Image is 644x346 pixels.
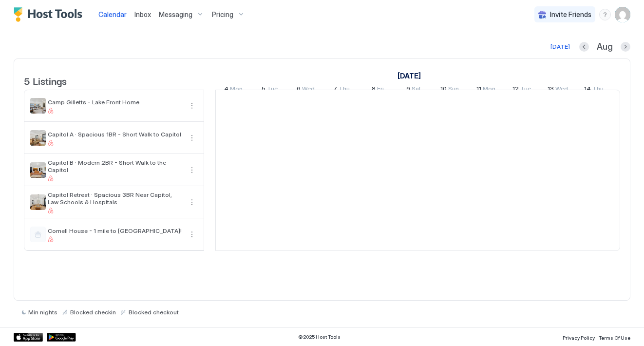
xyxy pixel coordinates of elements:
[331,83,352,97] a: August 7, 2025
[584,85,591,95] span: 14
[483,85,495,95] span: Mon
[14,333,43,342] a: App Store
[186,100,198,112] div: menu
[186,196,198,208] button: More options
[186,196,198,208] div: menu
[476,85,481,95] span: 11
[98,10,127,19] span: Calendar
[297,85,301,95] span: 6
[48,191,182,206] span: Capitol Retreat · Spacious 3BR Near Capitol, Law Schools & Hospitals
[579,42,589,52] button: Previous month
[563,335,595,341] span: Privacy Policy
[230,85,243,95] span: Mon
[70,308,116,316] span: Blocked checkin
[30,130,46,146] div: listing image
[615,7,630,22] div: User profile
[395,69,423,83] a: August 4, 2025
[438,83,461,97] a: August 10, 2025
[222,83,245,97] a: August 4, 2025
[372,85,376,95] span: 8
[377,85,384,95] span: Fri
[545,83,570,97] a: August 13, 2025
[48,159,182,173] span: Capitol B · Modern 2BR - Short Walk to the Capitol
[510,83,533,97] a: August 12, 2025
[186,229,198,240] button: More options
[30,98,46,114] div: listing image
[14,7,87,22] a: Host Tools Logo
[474,83,498,97] a: August 11, 2025
[563,332,595,342] a: Privacy Policy
[186,229,198,240] div: menu
[48,227,182,234] span: Cornell House - 1 mile to [GEOGRAPHIC_DATA]!
[520,85,531,95] span: Tue
[186,164,198,176] div: menu
[512,85,519,95] span: 12
[412,85,421,95] span: Sat
[30,162,46,178] div: listing image
[339,85,350,95] span: Thu
[186,164,198,176] button: More options
[599,9,611,20] div: menu
[404,83,423,97] a: August 9, 2025
[550,10,591,19] span: Invite Friends
[98,9,127,19] a: Calendar
[212,10,233,19] span: Pricing
[186,100,198,112] button: More options
[555,85,568,95] span: Wed
[369,83,386,97] a: August 8, 2025
[47,333,76,342] a: Google Play Store
[582,83,606,97] a: August 14, 2025
[548,85,554,95] span: 13
[599,332,630,342] a: Terms Of Use
[592,85,604,95] span: Thu
[134,10,151,19] span: Inbox
[406,85,410,95] span: 9
[224,85,228,95] span: 4
[302,85,315,95] span: Wed
[599,335,630,341] span: Terms Of Use
[333,85,337,95] span: 7
[30,194,46,210] div: listing image
[24,73,67,88] span: 5 Listings
[159,10,192,19] span: Messaging
[28,308,57,316] span: Min nights
[549,41,571,53] button: [DATE]
[267,85,278,95] span: Tue
[48,98,182,106] span: Camp Gilletts - Lake Front Home
[186,132,198,144] div: menu
[550,42,570,51] div: [DATE]
[48,131,182,138] span: Capitol A · Spacious 1BR - Short Walk to Capitol
[294,83,317,97] a: August 6, 2025
[259,83,280,97] a: August 5, 2025
[440,85,447,95] span: 10
[448,85,459,95] span: Sun
[298,334,341,340] span: © 2025 Host Tools
[129,308,179,316] span: Blocked checkout
[186,132,198,144] button: More options
[621,42,630,52] button: Next month
[262,85,265,95] span: 5
[134,9,151,19] a: Inbox
[597,41,613,53] span: Aug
